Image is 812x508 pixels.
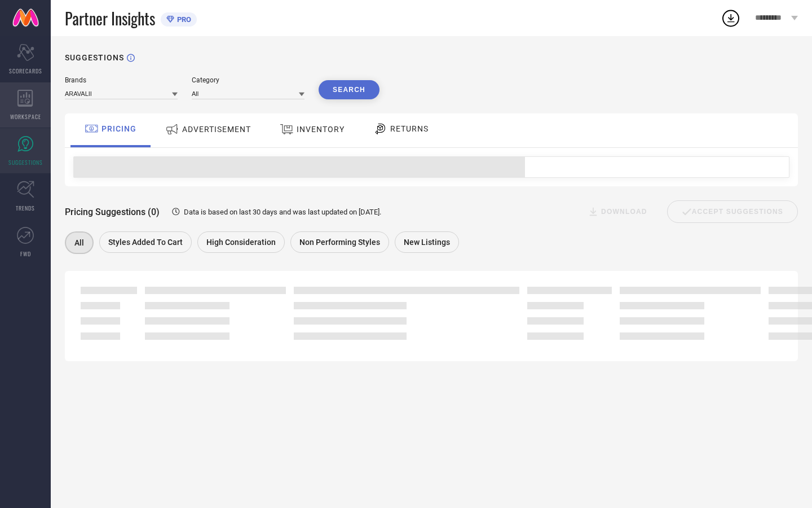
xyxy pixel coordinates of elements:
div: Category [192,76,304,84]
span: Styles Added To Cart [108,238,183,247]
span: SCORECARDS [9,67,42,75]
span: ADVERTISEMENT [182,125,251,134]
span: All [74,238,84,247]
span: High Consideration [206,238,276,247]
span: WORKSPACE [10,112,41,121]
div: Brands [65,76,178,84]
button: Search [319,80,379,99]
span: PRICING [101,124,136,133]
span: Non Performing Styles [299,238,380,247]
span: PRO [174,15,191,24]
span: RETURNS [390,124,429,133]
span: Pricing Suggestions (0) [65,207,160,217]
span: New Listings [404,238,450,247]
span: INVENTORY [297,125,345,134]
h1: SUGGESTIONS [65,53,124,62]
span: Partner Insights [65,7,155,30]
span: Data is based on last 30 days and was last updated on [DATE] . [184,208,381,216]
div: Open download list [721,8,741,28]
span: SUGGESTIONS [8,158,43,167]
span: FWD [20,249,31,258]
span: TRENDS [16,204,35,212]
div: Accept Suggestions [667,200,798,223]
